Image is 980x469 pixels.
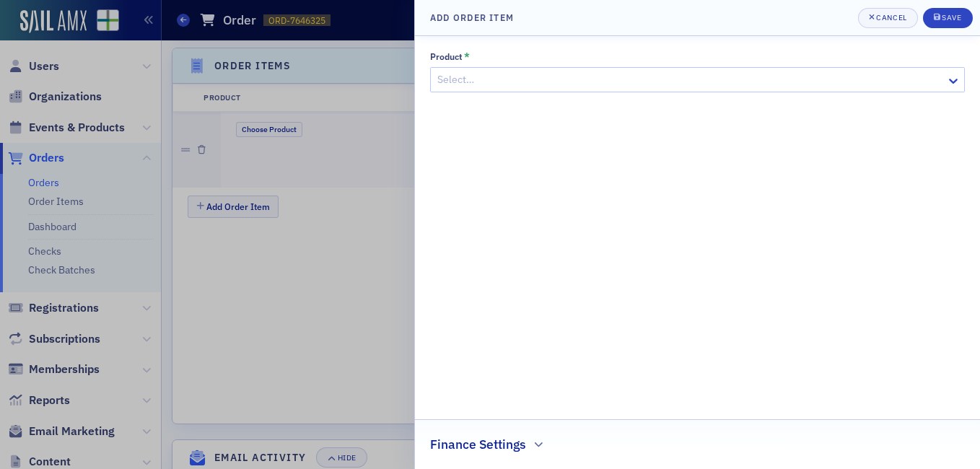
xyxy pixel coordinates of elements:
[464,51,470,61] abbr: This field is required
[942,14,961,22] div: Save
[430,435,526,454] h2: Finance Settings
[430,51,463,62] div: Product
[923,8,973,28] button: Save
[876,14,906,22] div: Cancel
[858,8,918,28] button: Cancel
[430,11,514,24] h4: Add Order Item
